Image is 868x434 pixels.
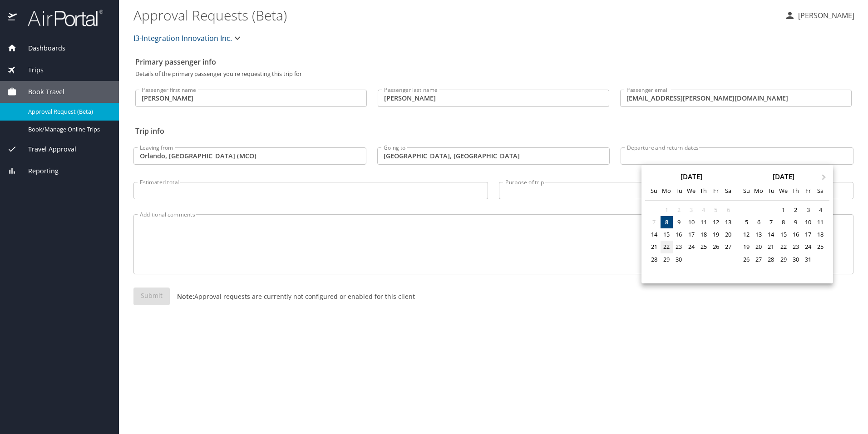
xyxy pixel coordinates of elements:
[777,185,789,197] div: We
[777,216,789,228] div: Choose Wednesday, October 8th, 2025
[648,216,660,228] div: Not available Sunday, September 7th, 2025
[710,185,722,197] div: Fr
[818,166,832,180] button: Next Month
[740,216,752,228] div: Choose Sunday, October 5th, 2025
[661,204,673,216] div: Not available Monday, September 1st, 2025
[802,241,814,253] div: Choose Friday, October 24th, 2025
[648,185,660,197] div: Su
[685,185,697,197] div: We
[777,241,789,253] div: Choose Wednesday, October 22nd, 2025
[802,253,814,266] div: Choose Friday, October 31st, 2025
[661,216,673,228] div: Choose Monday, September 8th, 2025
[710,216,722,228] div: Choose Friday, September 12th, 2025
[753,241,765,253] div: Choose Monday, October 20th, 2025
[753,185,765,197] div: Mo
[765,228,777,241] div: Choose Tuesday, October 14th, 2025
[661,241,673,253] div: Choose Monday, September 22nd, 2025
[814,241,827,253] div: Choose Saturday, October 25th, 2025
[740,185,752,197] div: Su
[740,253,752,266] div: Choose Sunday, October 26th, 2025
[765,253,777,266] div: Choose Tuesday, October 28th, 2025
[802,228,814,241] div: Choose Friday, October 17th, 2025
[789,228,802,241] div: Choose Thursday, October 16th, 2025
[673,228,685,241] div: Choose Tuesday, September 16th, 2025
[661,253,673,266] div: Choose Monday, September 29th, 2025
[648,241,660,253] div: Choose Sunday, September 21st, 2025
[722,228,735,241] div: Choose Saturday, September 20th, 2025
[697,185,710,197] div: Th
[645,173,737,180] div: [DATE]
[697,204,710,216] div: Not available Thursday, September 4th, 2025
[685,216,697,228] div: Choose Wednesday, September 10th, 2025
[765,241,777,253] div: Choose Tuesday, October 21st, 2025
[673,216,685,228] div: Choose Tuesday, September 9th, 2025
[697,228,710,241] div: Choose Thursday, September 18th, 2025
[685,204,697,216] div: Not available Wednesday, September 3rd, 2025
[710,228,722,241] div: Choose Friday, September 19th, 2025
[697,241,710,253] div: Choose Thursday, September 25th, 2025
[753,216,765,228] div: Choose Monday, October 6th, 2025
[814,228,827,241] div: Choose Saturday, October 18th, 2025
[673,241,685,253] div: Choose Tuesday, September 23rd, 2025
[722,216,735,228] div: Choose Saturday, September 13th, 2025
[661,228,673,241] div: Choose Monday, September 15th, 2025
[722,204,735,216] div: Not available Saturday, September 6th, 2025
[765,185,777,197] div: Tu
[661,185,673,197] div: Mo
[710,241,722,253] div: Choose Friday, September 26th, 2025
[737,173,829,180] div: [DATE]
[710,204,722,216] div: Not available Friday, September 5th, 2025
[753,228,765,241] div: Choose Monday, October 13th, 2025
[740,228,752,241] div: Choose Sunday, October 12th, 2025
[765,216,777,228] div: Choose Tuesday, October 7th, 2025
[789,185,802,197] div: Th
[673,204,685,216] div: Not available Tuesday, September 2nd, 2025
[814,216,827,228] div: Choose Saturday, October 11th, 2025
[648,253,660,266] div: Choose Sunday, September 28th, 2025
[740,241,752,253] div: Choose Sunday, October 19th, 2025
[648,228,660,241] div: Choose Sunday, September 14th, 2025
[685,241,697,253] div: Choose Wednesday, September 24th, 2025
[777,228,789,241] div: Choose Wednesday, October 15th, 2025
[777,204,789,216] div: Choose Wednesday, October 1st, 2025
[802,216,814,228] div: Choose Friday, October 10th, 2025
[789,216,802,228] div: Choose Thursday, October 9th, 2025
[814,204,827,216] div: Choose Saturday, October 4th, 2025
[777,253,789,266] div: Choose Wednesday, October 29th, 2025
[753,253,765,266] div: Choose Monday, October 27th, 2025
[673,185,685,197] div: Tu
[789,241,802,253] div: Choose Thursday, October 23rd, 2025
[814,185,827,197] div: Sa
[697,216,710,228] div: Choose Thursday, September 11th, 2025
[802,204,814,216] div: Choose Friday, October 3rd, 2025
[722,241,735,253] div: Choose Saturday, September 27th, 2025
[685,228,697,241] div: Choose Wednesday, September 17th, 2025
[673,253,685,266] div: Choose Tuesday, September 30th, 2025
[789,253,802,266] div: Choose Thursday, October 30th, 2025
[802,185,814,197] div: Fr
[648,204,734,278] div: month 2025-09
[789,204,802,216] div: Choose Thursday, October 2nd, 2025
[740,204,826,278] div: month 2025-10
[722,185,735,197] div: Sa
